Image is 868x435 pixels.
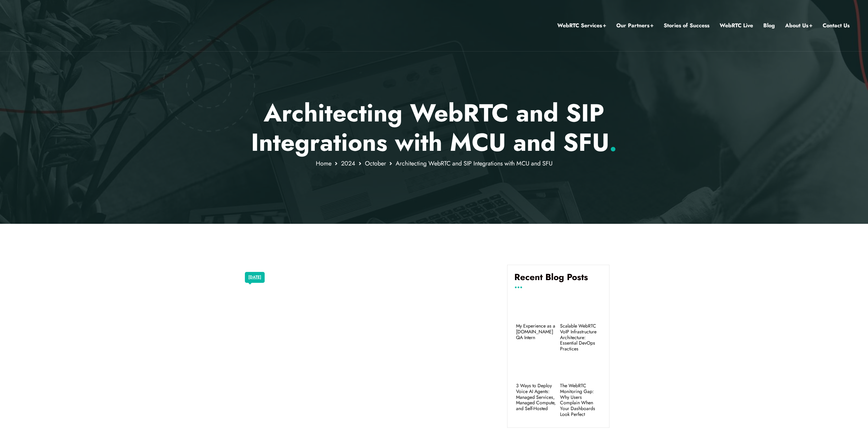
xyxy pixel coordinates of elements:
[609,125,617,160] span: .
[823,21,850,30] a: Contact Us
[316,159,332,168] a: Home
[785,21,812,30] a: About Us
[720,21,753,30] a: WebRTC Live
[763,21,775,30] a: Blog
[248,273,261,282] a: [DATE]
[560,383,601,417] a: The WebRTC Monitoring Gap: Why Users Complain When Your Dashboards Look Perfect
[516,323,557,340] a: My Experience as a [DOMAIN_NAME] QA Intern
[514,272,602,288] h4: Recent Blog Posts
[516,383,557,411] a: 3 Ways to Deploy Voice AI Agents: Managed Services, Managed Compute, and Self-Hosted
[234,98,634,157] p: Architecting WebRTC and SIP Integrations with MCU and SFU
[341,159,355,168] a: 2024
[664,21,709,30] a: Stories of Success
[616,21,653,30] a: Our Partners
[396,159,553,168] span: Architecting WebRTC and SIP Integrations with MCU and SFU
[557,21,606,30] a: WebRTC Services
[560,323,601,352] a: Scalable WebRTC VoIP Infrastructure Architecture: Essential DevOps Practices
[365,159,386,168] a: October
